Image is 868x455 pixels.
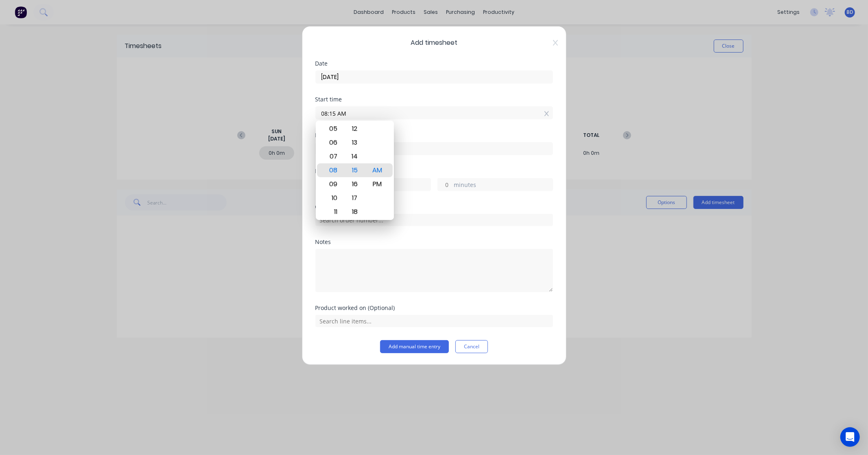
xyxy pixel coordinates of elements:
[454,180,553,191] label: minutes
[322,177,342,191] div: 09
[322,191,342,205] div: 10
[315,38,553,48] span: Add timesheet
[840,427,860,447] div: Open Intercom Messenger
[315,214,553,226] input: Search order number...
[322,149,342,163] div: 07
[322,205,342,219] div: 11
[315,97,553,102] div: Start time
[315,305,553,311] div: Product worked on (Optional)
[345,205,365,219] div: 18
[438,178,452,191] input: 0
[315,204,553,210] div: Order #
[321,121,343,220] div: Hour
[455,340,488,353] button: Cancel
[322,163,342,177] div: 08
[345,163,365,177] div: 15
[343,121,366,220] div: Minute
[315,239,553,245] div: Notes
[367,163,387,177] div: AM
[322,136,342,149] div: 06
[345,136,365,149] div: 13
[315,168,553,174] div: Hours worked
[345,177,365,191] div: 16
[345,191,365,205] div: 17
[322,122,342,136] div: 05
[380,340,449,353] button: Add manual time entry
[315,315,553,327] input: Search line items...
[367,177,387,191] div: PM
[315,61,553,66] div: Date
[315,132,553,138] div: Finish time
[345,149,365,163] div: 14
[345,122,365,136] div: 12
